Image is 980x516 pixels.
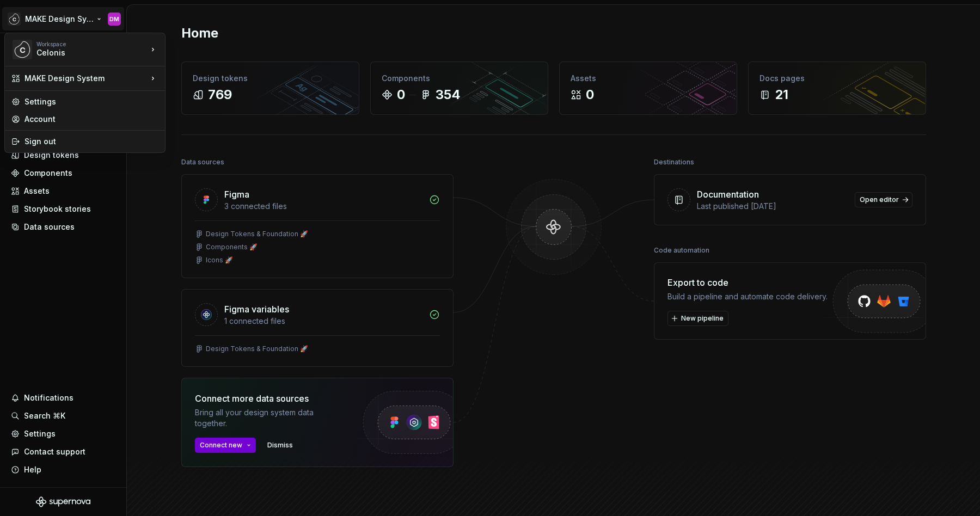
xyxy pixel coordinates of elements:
[13,40,32,59] img: f5634f2a-3c0d-4c0b-9dc3-3862a3e014c7.png
[24,96,158,107] div: Settings
[36,41,148,47] div: Workspace
[36,47,129,58] div: Celonis
[24,136,158,147] div: Sign out
[24,73,148,84] div: MAKE Design System
[24,114,158,125] div: Account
